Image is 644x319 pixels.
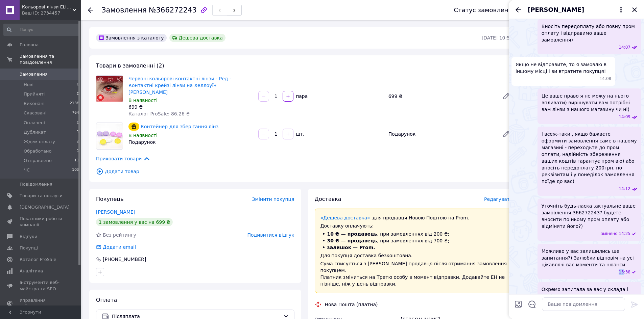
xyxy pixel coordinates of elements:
[128,139,253,145] div: Подарунок
[96,209,135,215] a: [PERSON_NAME]
[96,62,164,69] span: Товари в замовленні (2)
[528,5,625,14] button: [PERSON_NAME]
[103,232,136,238] span: Без рейтингу
[101,6,147,14] span: Замовлення
[528,300,536,309] button: Відкрити шаблони відповідей
[327,238,377,243] span: 30 ₴ — продавець
[247,232,294,238] span: Подивитися відгук
[22,4,73,10] span: Кольорові лінзи ELITE Lens
[542,23,637,43] span: Вносіть передоплату або повну пром оплату і відправимо ваше замовлення)
[20,204,70,210] span: [DEMOGRAPHIC_DATA]
[24,110,47,116] span: Скасовані
[514,6,522,14] button: Назад
[20,53,81,65] span: Замовлення та повідомлення
[619,231,630,237] span: 14:25 12.10.2025
[24,101,45,107] span: Виконані
[542,92,637,113] span: Це ваше право я не можу на нього впливати) вирішувати вам потрібні вам лінзи з нашого магазину чи...
[70,101,79,107] span: 2138
[128,133,158,138] span: В наявності
[320,237,507,244] li: , при замовленнях від 700 ₴;
[96,34,167,42] div: Замовлення з каталогу
[20,42,39,48] span: Головна
[294,131,305,137] div: шт.
[320,260,507,287] div: Сума списується з [PERSON_NAME] продавця після отримання замовлення покупцем. Платник зміниться н...
[20,234,37,240] span: Відгуки
[20,257,56,263] span: Каталог ProSale
[96,218,173,226] div: 1 замовлення у вас на 699 ₴
[128,76,231,95] a: Червоні кольорові контактні лінзи - Ред - Контактні крейзі лінзи на Хеллоуїн [PERSON_NAME]
[77,139,79,145] span: 2
[102,244,137,250] div: Додати email
[24,139,55,145] span: Ждем оплату
[96,155,150,162] span: Приховати товари
[77,91,79,97] span: 0
[96,76,123,102] img: Червоні кольорові контактні лінзи - Ред - Контактні крейзі лінзи на Хеллоуїн Серія DODO
[20,71,48,77] span: Замовлення
[320,252,507,259] div: Для покупця доставка безкоштовна.
[542,203,637,230] span: Уточніть будь-ласка ,актуальне ваше замовлення 366272243? будете вносити по ньому пром оплату або...
[320,231,507,237] li: , при замовленнях від 200 ₴;
[252,196,294,202] span: Змінити покупця
[3,24,80,36] input: Пошук
[20,193,63,199] span: Товари та послуги
[20,245,38,251] span: Покупці
[630,6,639,14] button: Закрити
[96,196,124,202] span: Покупець
[22,10,81,16] div: Ваш ID: 2734457
[24,167,30,173] span: ЧС
[542,131,637,185] span: І всеж-таки , якщо бажаєте оформити замовлення саме в нашому магазині - переходьте до пром оплати...
[320,215,370,220] a: «Дешева доставка»
[77,82,79,88] span: 0
[72,110,79,116] span: 764
[20,280,63,292] span: Інструменти веб-майстра та SEO
[20,181,52,187] span: Повідомлення
[74,158,79,164] span: 11
[20,268,43,274] span: Аналітика
[327,231,377,237] span: 10 ₴ — продавець
[315,196,341,202] span: Доставка
[128,98,158,103] span: В наявності
[294,93,308,100] div: пара
[619,114,630,120] span: 14:09 12.10.2025
[320,214,507,221] div: для продавця Новою Поштою на Prom.
[149,6,197,14] span: №366272243
[77,120,79,126] span: 0
[102,256,147,263] div: [PHONE_NUMBER]
[169,34,225,42] div: Дешева доставка
[72,167,79,173] span: 103
[128,104,253,110] div: 699 ₴
[482,35,513,41] time: [DATE] 10:56
[320,222,507,229] div: Доставку оплачують:
[542,248,637,268] span: Можливо у вас залишились ще запитання?) Залюбки відповім на усі цікавлячі вас моменти та нюанси
[95,244,137,250] div: Додати email
[600,76,612,82] span: 14:08 12.10.2025
[96,168,513,175] span: Додати товар
[619,269,630,275] span: 15:38 12.10.2025
[77,148,79,154] span: 1
[77,129,79,135] span: 1
[88,7,93,14] div: Повернутися назад
[484,196,513,202] span: Редагувати
[141,124,218,129] a: Контейнер для зберігання лінз
[454,7,516,14] div: Статус замовлення
[327,245,375,250] span: залишок — Prom.
[499,89,513,103] a: Редагувати
[516,61,611,75] span: Якщо не відправите, то я замовлю в іншому місці і ви втратите покупця!
[619,45,630,50] span: 14:07 12.10.2025
[128,111,190,116] span: Каталог ProSale: 86.26 ₴
[24,158,52,164] span: Отправлено
[386,129,497,139] div: Подарунок
[24,91,45,97] span: Прийняті
[24,82,33,88] span: Нові
[24,120,45,126] span: Оплачені
[619,186,630,192] span: 14:12 12.10.2025
[386,91,497,101] div: 699 ₴
[601,231,619,237] span: змінено
[323,301,380,308] div: Нова Пошта (платна)
[499,127,513,141] a: Редагувати
[24,129,46,135] span: Дубликат
[20,216,63,228] span: Показники роботи компанії
[24,148,51,154] span: Обработано
[528,5,584,14] span: [PERSON_NAME]
[20,297,63,310] span: Управління сайтом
